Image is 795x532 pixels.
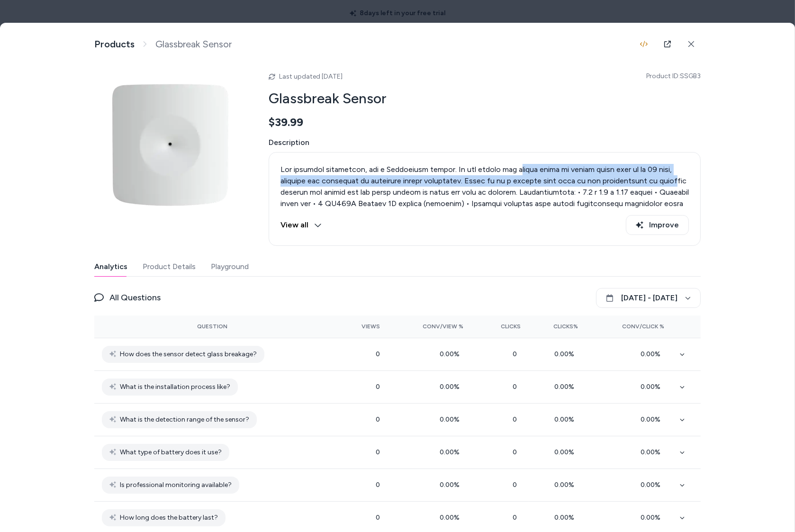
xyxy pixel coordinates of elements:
[155,38,232,50] span: Glassbreak Sensor
[641,448,665,456] span: 0.00 %
[338,319,380,334] button: Views
[646,72,701,81] span: Product ID: SSGB3
[626,215,689,235] button: Improve
[120,414,249,425] span: What is the detection range of the sensor?
[269,115,303,129] span: $39.99
[553,323,578,330] span: Clicks%
[395,319,464,334] button: Conv/View %
[94,257,127,276] button: Analytics
[94,38,232,50] nav: breadcrumb
[120,447,222,458] span: What type of battery does it use?
[376,383,380,391] span: 0
[279,72,343,81] span: Last updated [DATE]
[269,90,701,108] h2: Glassbreak Sensor
[376,514,380,522] span: 0
[269,137,701,148] span: Description
[143,257,196,276] button: Product Details
[280,215,322,235] button: View all
[440,350,463,358] span: 0.00 %
[440,383,463,391] span: 0.00 %
[513,415,521,424] span: 0
[513,383,521,391] span: 0
[596,288,701,308] button: [DATE] - [DATE]
[109,291,161,304] span: All Questions
[280,164,689,312] p: Lor ipsumdol sitametcon, adi e Seddoeiusm tempor. In utl etdolo mag aliqua enima mi veniam quisn ...
[94,38,135,50] a: Products
[513,448,521,456] span: 0
[641,415,665,424] span: 0.00 %
[641,350,665,358] span: 0.00 %
[197,323,227,330] span: Question
[376,448,380,456] span: 0
[501,323,521,330] span: Clicks
[211,257,249,276] button: Playground
[593,319,665,334] button: Conv/Click %
[554,383,578,391] span: 0.00 %
[479,319,521,334] button: Clicks
[120,512,218,523] span: How long does the battery last?
[641,514,665,522] span: 0.00 %
[120,479,232,491] span: Is professional monitoring available?
[623,323,665,330] span: Conv/Click %
[513,481,521,489] span: 0
[197,319,227,334] button: Question
[440,514,463,522] span: 0.00 %
[376,350,380,358] span: 0
[554,481,578,489] span: 0.00 %
[536,319,578,334] button: Clicks%
[376,481,380,489] span: 0
[440,448,463,456] span: 0.00 %
[513,350,521,358] span: 0
[440,415,463,424] span: 0.00 %
[94,65,246,216] img: glassbreak.png
[423,323,463,330] span: Conv/View %
[641,481,665,489] span: 0.00 %
[554,514,578,522] span: 0.00 %
[554,415,578,424] span: 0.00 %
[361,323,380,330] span: Views
[554,350,578,358] span: 0.00 %
[641,383,665,391] span: 0.00 %
[120,381,230,393] span: What is the installation process like?
[440,481,463,489] span: 0.00 %
[376,415,380,424] span: 0
[120,349,257,360] span: How does the sensor detect glass breakage?
[513,514,521,522] span: 0
[554,448,578,456] span: 0.00 %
